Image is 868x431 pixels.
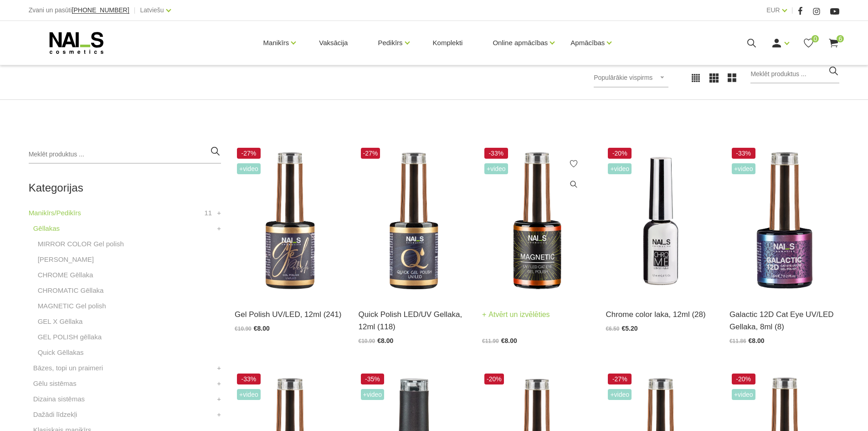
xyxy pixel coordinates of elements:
[812,35,819,42] span: 0
[359,145,468,297] img: Ātri, ērti un vienkārši!Intensīvi pigmentēta gellaka, kas perfekti klājas arī vienā slānī, tādā v...
[204,208,212,218] span: 11
[140,5,164,16] a: Latviešu
[426,21,470,65] a: Komplekti
[72,7,129,14] a: [PHONE_NUMBER]
[482,338,499,344] span: €11.90
[38,316,83,327] a: GEL X Gēllaka
[361,389,385,400] span: +Video
[606,308,715,321] a: Chrome color laka, 12ml (28)
[484,374,504,384] span: -20%
[217,378,221,389] a: +
[608,389,632,400] span: +Video
[235,326,252,332] span: €10.90
[237,389,261,400] span: +Video
[484,148,508,159] span: -33%
[217,363,221,374] a: +
[570,25,605,61] a: Apmācības
[237,163,261,174] span: +Video
[29,5,129,16] div: Zvani un pasūti
[803,37,814,49] a: 0
[33,378,77,389] a: Gēlu sistēmas
[621,325,637,332] span: €5.20
[38,239,124,249] a: MIRROR COLOR Gel polish
[828,37,839,49] a: 6
[237,148,261,159] span: -27%
[33,394,85,405] a: Dizaina sistēmas
[312,21,355,65] a: Vaksācija
[38,332,102,343] a: GEL POLISH gēllaka
[608,374,632,384] span: -27%
[33,363,103,374] a: Bāzes, topi un praimeri
[29,208,81,218] a: Manikīrs/Pedikīrs
[378,25,402,61] a: Pedikīrs
[361,148,380,159] span: -27%
[217,223,221,234] a: +
[484,163,508,174] span: +Video
[38,254,94,265] a: [PERSON_NAME]
[263,25,289,61] a: Manikīrs
[38,347,84,358] a: Quick Gēllakas
[217,409,221,420] a: +
[254,325,270,332] span: €8.00
[38,301,106,312] a: MAGNETIC Gel polish
[766,5,780,16] a: EUR
[750,65,839,83] input: Meklēt produktus ...
[729,145,839,297] img: Daudzdimensionāla magnētiskā gellaka, kas satur smalkas, atstarojošas hroma daļiņas. Ar īpaša mag...
[606,145,715,297] img: Paredzēta hromēta jeb spoguļspīduma efekta veidošanai uz pilnas naga plātnes vai atsevišķiem diza...
[29,145,221,164] input: Meklēt produktus ...
[594,74,652,81] span: Populārākie vispirms
[217,208,221,218] a: +
[493,25,548,61] a: Online apmācības
[732,389,755,400] span: +Video
[235,145,344,297] img: Ilgnoturīga, intensīvi pigmentēta gellaka. Viegli klājas, lieliski žūst, nesaraujas, neatkāpjas n...
[732,374,755,384] span: -20%
[217,394,221,405] a: +
[732,163,755,174] span: +Video
[732,148,755,159] span: -33%
[608,148,632,159] span: -20%
[377,337,393,344] span: €8.00
[482,145,592,297] img: Ilgnoturīga gellaka, kas sastāv no metāla mikrodaļiņām, kuras īpaša magnēta ietekmē var pārvērst ...
[791,5,793,16] span: |
[359,338,375,344] span: €10.90
[361,374,385,384] span: -35%
[749,337,765,344] span: €8.00
[134,5,136,16] span: |
[482,308,550,321] a: Atvērt un izvēlēties
[38,285,104,296] a: CHROMATIC Gēllaka
[608,163,632,174] span: +Video
[33,223,60,234] a: Gēllakas
[501,337,517,344] span: €8.00
[729,308,839,333] a: Galactic 12D Cat Eye UV/LED Gellaka, 8ml (8)
[33,409,77,420] a: Dažādi līdzekļi
[237,374,261,384] span: -33%
[359,308,468,333] a: Quick Polish LED/UV Gellaka, 12ml (118)
[837,35,844,42] span: 6
[29,182,221,194] h2: Kategorijas
[235,308,344,321] a: Gel Polish UV/LED, 12ml (241)
[606,326,619,332] span: €6.50
[729,338,746,344] span: €11.86
[38,270,93,280] a: CHROME Gēllaka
